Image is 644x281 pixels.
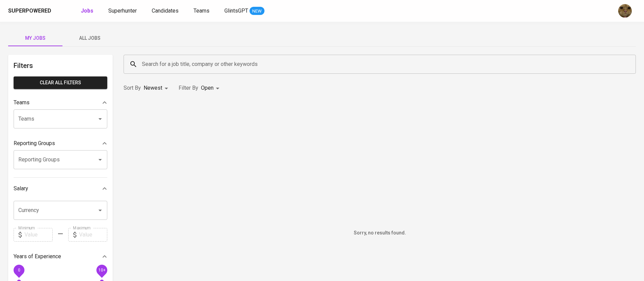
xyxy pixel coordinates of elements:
[14,99,30,107] p: Teams
[67,34,113,42] span: All Jobs
[224,7,248,14] span: GlintsGPT
[124,84,141,92] p: Sort By
[14,96,107,109] div: Teams
[108,7,138,15] a: Superhunter
[201,85,214,91] span: Open
[224,7,264,15] a: GlintsGPT NEW
[14,182,107,195] div: Salary
[95,155,105,164] button: Open
[19,78,102,87] span: Clear All filters
[124,229,636,237] h6: Sorry, no results found.
[81,7,93,14] b: Jobs
[108,7,137,14] span: Superhunter
[98,267,105,272] span: 10+
[14,185,28,193] p: Salary
[8,6,62,16] a: Superpoweredapp logo
[618,4,632,18] img: ec6c0910-f960-4a00-a8f8-c5744e41279e.jpg
[12,34,58,42] span: My Jobs
[179,84,198,92] p: Filter By
[194,7,209,14] span: Teams
[79,228,107,242] input: Value
[152,7,180,15] a: Candidates
[14,250,107,263] div: Years of Experience
[194,7,211,15] a: Teams
[18,267,20,272] span: 0
[14,139,55,147] p: Reporting Groups
[8,7,51,15] div: Superpowered
[95,114,105,124] button: Open
[152,7,179,14] span: Candidates
[14,252,61,261] p: Years of Experience
[329,118,431,219] img: yH5BAEAAAAALAAAAAABAAEAAAIBRAA7
[250,8,264,15] span: NEW
[81,7,95,15] a: Jobs
[14,137,107,150] div: Reporting Groups
[144,84,162,92] p: Newest
[24,228,53,242] input: Value
[201,82,222,94] div: Open
[53,6,62,16] img: app logo
[14,76,107,89] button: Clear All filters
[95,206,105,215] button: Open
[14,60,107,71] h6: Filters
[144,82,170,94] div: Newest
